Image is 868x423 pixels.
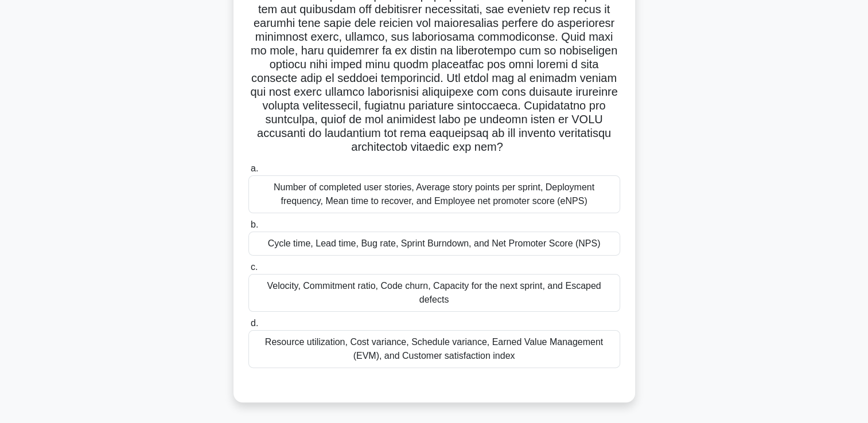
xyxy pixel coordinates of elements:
div: Velocity, Commitment ratio, Code churn, Capacity for the next sprint, and Escaped defects [248,274,620,312]
span: c. [251,262,258,272]
span: a. [251,163,258,173]
div: Number of completed user stories, Average story points per sprint, Deployment frequency, Mean tim... [248,175,620,213]
span: d. [251,318,258,328]
div: Cycle time, Lead time, Bug rate, Sprint Burndown, and Net Promoter Score (NPS) [248,232,620,256]
span: b. [251,220,258,229]
div: Resource utilization, Cost variance, Schedule variance, Earned Value Management (EVM), and Custom... [248,330,620,368]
